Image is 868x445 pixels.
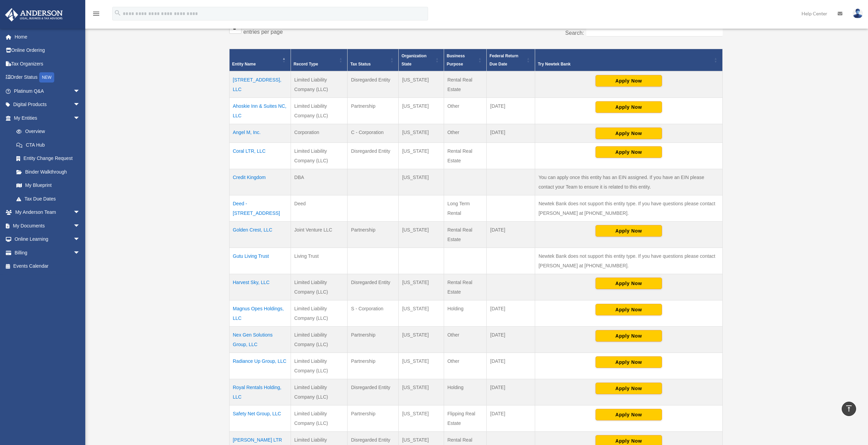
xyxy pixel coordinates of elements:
[291,353,347,379] td: Limited Liability Company (LLC)
[444,195,487,221] td: Long Term Rental
[444,221,487,248] td: Rental Real Estate
[535,49,722,71] th: Try Newtek Bank : Activate to sort
[595,409,662,420] button: Apply Now
[595,101,662,113] button: Apply Now
[291,124,347,143] td: Corporation
[348,274,399,300] td: Disregarded Entity
[5,111,87,125] a: My Entitiesarrow_drop_down
[399,169,444,195] td: [US_STATE]
[487,124,535,143] td: [DATE]
[401,54,426,66] span: Organization State
[291,248,347,274] td: Living Trust
[853,9,863,18] img: User Pic
[444,353,487,379] td: Other
[399,143,444,169] td: [US_STATE]
[5,30,90,44] a: Home
[229,379,291,405] td: Royal Rentals Holding, LLC
[538,60,712,68] div: Try Newtek Bank
[291,274,347,300] td: Limited Liability Company (LLC)
[487,326,535,353] td: [DATE]
[348,221,399,248] td: Partnership
[399,49,444,71] th: Organization State: Activate to sort
[487,98,535,124] td: [DATE]
[444,379,487,405] td: Holding
[10,165,87,179] a: Binder Walkthrough
[291,49,347,71] th: Record Type: Activate to sort
[348,71,399,98] td: Disregarded Entity
[595,225,662,237] button: Apply Now
[73,111,87,125] span: arrow_drop_down
[399,379,444,405] td: [US_STATE]
[487,379,535,405] td: [DATE]
[229,353,291,379] td: Radiance Up Group, LLC
[92,10,100,18] i: menu
[73,233,87,247] span: arrow_drop_down
[595,146,662,158] button: Apply Now
[291,221,347,248] td: Joint Venture LLC
[5,246,90,259] a: Billingarrow_drop_down
[5,259,90,273] a: Events Calendar
[845,404,853,413] i: vertical_align_top
[229,195,291,221] td: Deed - [STREET_ADDRESS]
[229,274,291,300] td: Harvest Sky, LLC
[5,206,90,219] a: My Anderson Teamarrow_drop_down
[348,326,399,353] td: Partnership
[595,383,662,394] button: Apply Now
[73,206,87,220] span: arrow_drop_down
[348,405,399,431] td: Partnership
[291,169,347,195] td: DBA
[487,405,535,431] td: [DATE]
[10,152,87,165] a: Entity Change Request
[229,124,291,143] td: Angel M, Inc.
[842,402,856,416] a: vertical_align_top
[595,330,662,342] button: Apply Now
[444,143,487,169] td: Rental Real Estate
[73,84,87,98] span: arrow_drop_down
[399,98,444,124] td: [US_STATE]
[447,54,465,66] span: Business Purpose
[229,326,291,353] td: Nex Gen Solutions Group, LLC
[535,195,722,221] td: Newtek Bank does not support this entity type. If you have questions please contact [PERSON_NAME]...
[291,405,347,431] td: Limited Liability Company (LLC)
[399,300,444,326] td: [US_STATE]
[487,300,535,326] td: [DATE]
[487,49,535,71] th: Federal Return Due Date: Activate to sort
[535,248,722,274] td: Newtek Bank does not support this entity type. If you have questions please contact [PERSON_NAME]...
[348,143,399,169] td: Disregarded Entity
[444,300,487,326] td: Holding
[444,98,487,124] td: Other
[444,49,487,71] th: Business Purpose: Activate to sort
[489,54,518,66] span: Federal Return Due Date
[595,75,662,87] button: Apply Now
[595,128,662,139] button: Apply Now
[229,169,291,195] td: Credit Kingdom
[535,169,722,195] td: You can apply once this entity has an EIN assigned. If you have an EIN please contact your Team t...
[39,72,54,83] div: NEW
[595,304,662,315] button: Apply Now
[444,274,487,300] td: Rental Real Estate
[294,62,318,66] span: Record Type
[229,248,291,274] td: Gutu Living Trust
[291,326,347,353] td: Limited Liability Company (LLC)
[444,71,487,98] td: Rental Real Estate
[291,300,347,326] td: Limited Liability Company (LLC)
[3,8,65,21] img: Anderson Advisors Platinum Portal
[229,300,291,326] td: Magnus Opes Holdings, LLC
[229,221,291,248] td: Golden Crest, LLC
[291,195,347,221] td: Deed
[10,192,87,206] a: Tax Due Dates
[291,98,347,124] td: Limited Liability Company (LLC)
[73,246,87,260] span: arrow_drop_down
[244,29,283,35] label: entries per page
[399,221,444,248] td: [US_STATE]
[444,405,487,431] td: Flipping Real Estate
[348,353,399,379] td: Partnership
[229,405,291,431] td: Safety Net Group, LLC
[229,71,291,98] td: [STREET_ADDRESS], LLC
[229,143,291,169] td: Coral LTR, LLC
[487,353,535,379] td: [DATE]
[5,57,90,71] a: Tax Organizers
[10,125,84,138] a: Overview
[229,49,291,71] th: Entity Name: Activate to invert sorting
